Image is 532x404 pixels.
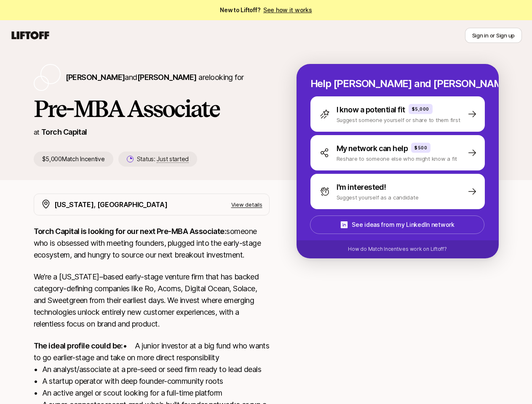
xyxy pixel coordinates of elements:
p: I'm interested! [337,181,386,193]
strong: Torch Capital is looking for our next Pre-MBA Associate: [34,227,227,236]
p: Suggest someone yourself or share to them first [337,116,460,124]
span: and [125,73,196,82]
p: How do Match Incentives work on Liftoff? [348,245,446,253]
p: See ideas from my LinkedIn network [352,220,454,230]
p: View details [231,200,262,209]
button: Sign in or Sign up [465,28,522,43]
p: $500 [414,144,427,151]
strong: The ideal profile could be: [34,341,123,350]
p: My network can help [337,143,408,154]
p: are looking for [66,72,244,83]
p: I know a potential fit [337,104,405,116]
p: Status: [137,154,189,164]
p: We’re a [US_STATE]–based early-stage venture firm that has backed category-defining companies lik... [34,271,270,330]
span: [PERSON_NAME] [137,73,197,82]
p: someone who is obsessed with meeting founders, plugged into the early-stage ecosystem, and hungry... [34,226,270,261]
h1: Pre-MBA Associate [34,96,270,121]
p: $5,000 [412,106,429,112]
a: Torch Capital [41,128,87,136]
a: See how it works [263,6,312,13]
span: [PERSON_NAME] [66,73,125,82]
span: Just started [157,155,189,163]
p: Help [PERSON_NAME] and [PERSON_NAME] hire [310,78,485,90]
p: at [34,127,40,138]
span: New to Liftoff? [220,5,312,15]
p: [US_STATE], [GEOGRAPHIC_DATA] [54,199,168,210]
p: Reshare to someone else who might know a fit [337,154,457,163]
p: Suggest yourself as a candidate [337,193,419,202]
p: $5,000 Match Incentive [34,151,113,167]
button: See ideas from my LinkedIn network [310,215,484,234]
